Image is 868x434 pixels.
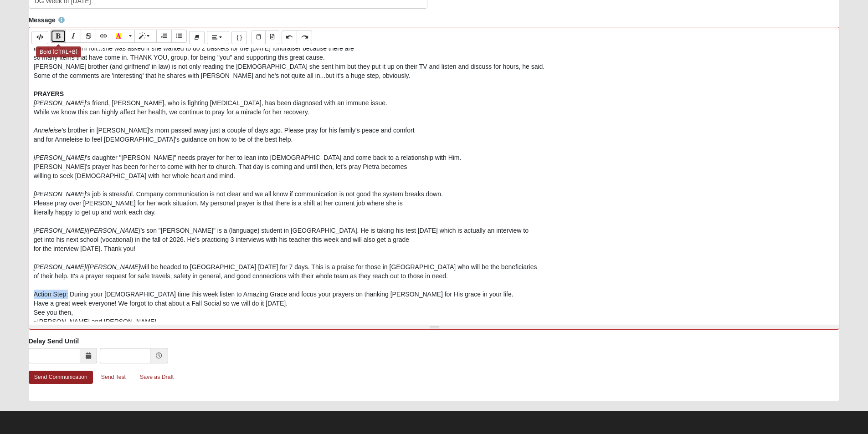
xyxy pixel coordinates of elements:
i: [PERSON_NAME] [34,154,86,161]
button: Paragraph [207,31,229,44]
div: 's daughter "[PERSON_NAME]" needs prayer for her to lean into [DEMOGRAPHIC_DATA] and come back to... [34,153,835,162]
i: [PERSON_NAME] [34,99,86,107]
div: Bold (CTRL+B) [36,46,81,57]
div: See you then, [34,308,835,317]
div: of their help. It's a prayer request for safe travels, safety in general, and good connections wi... [34,271,835,281]
div: willing to seek [DEMOGRAPHIC_DATA] with her whole heart and mind. [34,171,835,180]
button: Unordered list (CTRL+SHIFT+NUM7) [171,30,187,43]
button: Recent Color [111,30,126,43]
div: for the interview [DATE]. Thank you! [34,244,835,253]
div: and for Anneleise to feel [DEMOGRAPHIC_DATA]'s guidance on how to be of the best help. [34,135,835,144]
button: Undo (CTRL+Z) [282,31,297,44]
div: s son "[PERSON_NAME]" is a (language) student in [GEOGRAPHIC_DATA]. He is taking his test [DATE] ... [34,226,835,235]
button: Paste Text [252,31,266,44]
button: Ordered list (CTRL+SHIFT+NUM8) [156,30,172,43]
div: get into his next school (vocational) in the fall of 2026. He's practicing 3 interviews with his ... [34,235,835,244]
div: Some of the comments are 'interesting' that he shares with [PERSON_NAME] and he's not quite all i... [34,71,835,80]
div: Resize [29,325,839,329]
i: [PERSON_NAME]/[PERSON_NAME]' [34,227,142,234]
i: [PERSON_NAME]/[PERSON_NAME] [34,263,140,271]
button: Bold (CTRL+B) [51,30,66,43]
div: ~[PERSON_NAME] and [PERSON_NAME] [34,317,835,326]
div: Please pray over [PERSON_NAME] for her work situation. My personal prayer is that there is a shif... [34,199,835,208]
label: Delay Send Until [29,337,79,346]
div: Action Step: During your [DEMOGRAPHIC_DATA] time this week listen to Amazing Grace and focus your... [34,290,835,299]
i: Anneleise' [34,127,63,134]
button: Style [134,30,157,43]
a: Send Test [95,370,132,384]
button: Redo (CTRL+Y) [297,31,312,44]
div: the point of ...drum roll...she was asked if she wanted to do 2 baskets for the [DATE] fundraiser... [34,44,835,53]
button: Code Editor [31,31,48,44]
button: Link (CTRL+K) [96,30,111,43]
div: [PERSON_NAME]'s prayer has been for her to come with her to church. That day is coming and until ... [34,162,835,171]
div: literally happy to get up and work each day. [34,208,835,217]
button: Italic (CTRL+I) [66,30,81,43]
div: 's job is stressful. Company communication is not clear and we all know if communication is not g... [34,189,835,199]
button: More Color [126,30,135,43]
div: s brother in [PERSON_NAME]'s mom passed away just a couple of days ago. Please pray for his famil... [34,126,835,135]
a: Send Communication [29,371,93,384]
div: 's friend, [PERSON_NAME], who is fighting [MEDICAL_DATA], has been diagnosed with an immune issue. [34,98,835,107]
label: Message [29,15,65,25]
div: [PERSON_NAME] brother (and girlfriend' in law) is not only reading the [DEMOGRAPHIC_DATA] she sen... [34,62,835,71]
button: Merge Field [231,31,247,44]
div: Have a great week everyone! We forgot to chat about a Fall Social so we will do it [DATE]. [34,299,835,308]
div: will be headed to [GEOGRAPHIC_DATA] [DATE] for 7 days. This is a praise for those in [GEOGRAPHIC_... [34,262,835,271]
div: While we know this can highly affect her health, we continue to pray for a miracle for her recovery. [34,107,835,117]
i: [PERSON_NAME] [34,190,86,198]
b: PRAYERS [34,90,64,97]
button: Remove Font Style (CTRL+\) [189,31,205,44]
div: so many items that have come in. THANK YOU, group, for being "you" and supporting this great cause. [34,53,835,62]
button: Paste from Word [265,31,279,44]
a: Save as Draft [134,370,180,384]
button: Strikethrough (CTRL+SHIFT+S) [81,30,96,43]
